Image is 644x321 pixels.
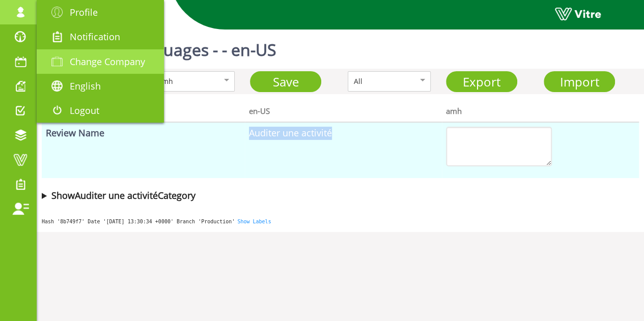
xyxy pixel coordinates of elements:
td: Auditer une activité [245,122,442,178]
b: Show Auditer une activité Category [51,189,195,201]
summary: ShowAuditer une activitéCategory [42,188,639,202]
span: Import [559,73,599,90]
a: Notification [37,24,164,49]
span: Notification [70,31,120,43]
div: amh [158,76,208,87]
span: Change Company [70,55,145,68]
b: Review Name [46,127,104,139]
div: All [353,76,403,87]
th: amh [442,99,639,122]
a: Export [446,71,517,92]
th: en-US [245,99,442,122]
a: Save [250,71,321,92]
span: Profile [70,6,98,18]
a: Change Company [37,49,164,74]
span: English [70,80,101,92]
span: Logout [70,104,99,116]
a: Show Labels [237,219,271,224]
span: Hash '8b749f7' Date '[DATE] 13:30:34 +0000' Branch 'Production' [42,219,235,224]
a: English [37,74,164,98]
a: Logout [37,98,164,123]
